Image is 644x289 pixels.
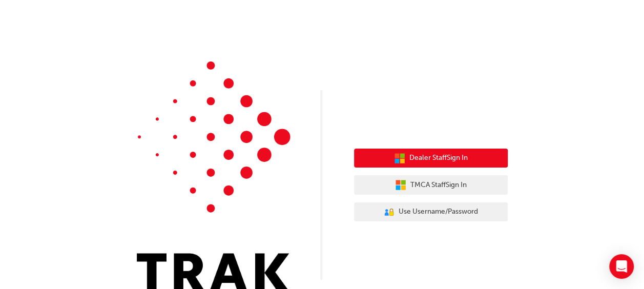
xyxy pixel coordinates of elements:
[609,254,634,279] div: Open Intercom Messenger
[354,175,508,195] button: TMCA StaffSign In
[354,149,508,168] button: Dealer StaffSign In
[354,202,508,222] button: Use Username/Password
[409,152,468,164] span: Dealer Staff Sign In
[399,206,478,218] span: Use Username/Password
[410,179,467,191] span: TMCA Staff Sign In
